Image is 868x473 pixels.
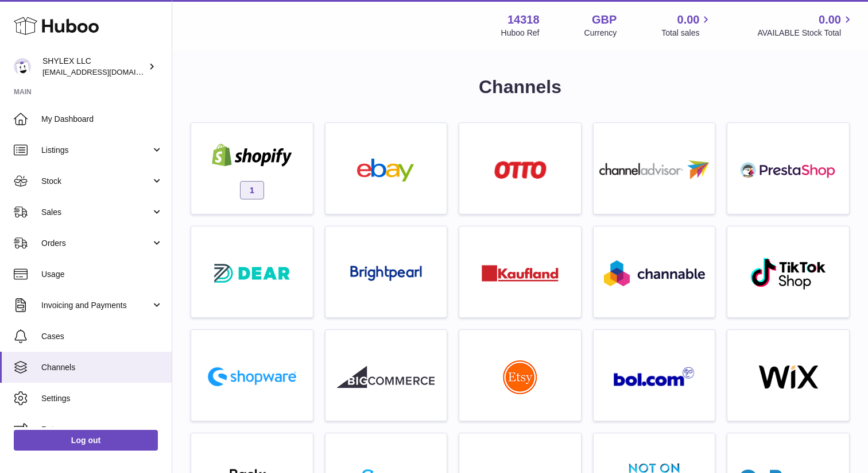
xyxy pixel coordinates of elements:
img: roseta-dear [211,260,293,286]
a: 0.00 Total sales [661,12,712,39]
span: Settings [41,393,163,404]
strong: GBP [592,12,617,28]
img: roseta-channable [604,260,705,286]
img: roseta-tiktokshop [750,257,827,290]
a: roseta-brightpearl [331,232,441,312]
a: roseta-dear [197,232,307,312]
span: Stock [41,176,151,187]
strong: 14318 [507,12,540,28]
div: SHYLEX LLC [42,56,146,78]
img: roseta-channel-advisor [599,160,710,179]
a: roseta-channable [599,232,710,312]
a: roseta-etsy [465,336,575,415]
span: Sales [41,207,151,218]
span: Cases [41,331,163,342]
span: AVAILABLE Stock Total [757,28,854,39]
span: Orders [41,238,151,249]
a: roseta-kaufland [465,232,575,312]
img: roseta-kaufland [482,265,559,282]
img: roseta-bigcommerce [337,366,435,389]
a: 0.00 AVAILABLE Stock Total [757,12,854,39]
div: Huboo Ref [501,28,540,39]
img: wix [739,366,837,389]
a: roseta-bigcommerce [331,336,441,415]
span: [EMAIL_ADDRESS][DOMAIN_NAME] [42,67,169,76]
h1: Channels [191,75,850,99]
img: ebay [337,159,435,182]
span: Usage [41,269,163,280]
img: partenariats@shylex.fr [14,58,31,75]
span: 0.00 [819,12,841,28]
a: ebay [331,129,441,208]
a: Log out [14,430,158,451]
span: Returns [41,424,163,435]
span: 0.00 [677,12,700,28]
a: shopify 1 [197,129,307,208]
img: roseta-brightpearl [350,266,422,282]
span: Invoicing and Payments [41,300,151,311]
span: Listings [41,145,151,156]
a: wix [733,336,843,415]
a: roseta-tiktokshop [733,232,843,312]
div: Currency [584,28,617,39]
img: roseta-otto [494,161,547,179]
span: Channels [41,362,163,373]
a: roseta-bol [599,336,710,415]
img: roseta-shopware [203,363,301,391]
img: roseta-bol [614,367,695,387]
img: shopify [203,144,301,167]
span: My Dashboard [41,114,163,125]
a: roseta-otto [465,129,575,208]
img: roseta-etsy [503,360,537,394]
span: 1 [240,181,264,199]
span: Total sales [661,28,712,39]
a: roseta-prestashop [733,129,843,208]
a: roseta-channel-advisor [599,129,710,208]
img: roseta-prestashop [739,159,837,182]
a: roseta-shopware [197,336,307,415]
